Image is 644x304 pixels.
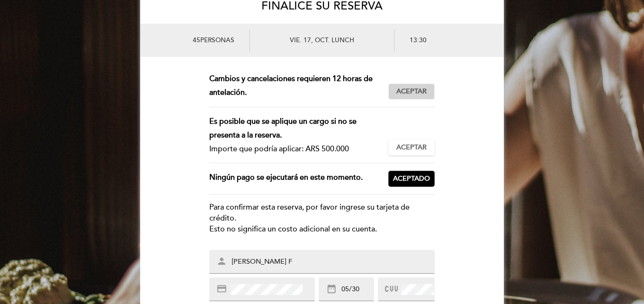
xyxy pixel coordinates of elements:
i: credit_card [216,284,227,294]
div: Es posible que se aplique un cargo si no se presenta a la reserva. [209,115,381,142]
button: Aceptado [388,171,435,187]
button: Aceptar [388,83,435,100]
span: personas [200,36,234,44]
div: Cambios y cancelaciones requieren 12 horas de antelación. [209,72,388,100]
input: Nombre impreso en la tarjeta [231,257,436,267]
input: MM/YY [340,284,374,295]
span: Aceptado [393,174,430,184]
i: date_range [326,284,337,294]
span: Aceptar [396,143,427,153]
button: Aceptar [388,139,435,156]
div: 13:30 [394,29,493,52]
div: Importe que podría aplicar: ARS 500.000 [209,142,381,156]
div: Ningún pago se ejecutará en este momento. [209,171,388,187]
span: Aceptar [396,87,427,97]
i: person [216,256,227,267]
div: vie. 17, oct. LUNCH [250,29,394,52]
div: Para confirmar esta reserva, por favor ingrese su tarjeta de crédito. Esto no significa un costo ... [209,202,435,235]
div: 45 [151,29,250,52]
